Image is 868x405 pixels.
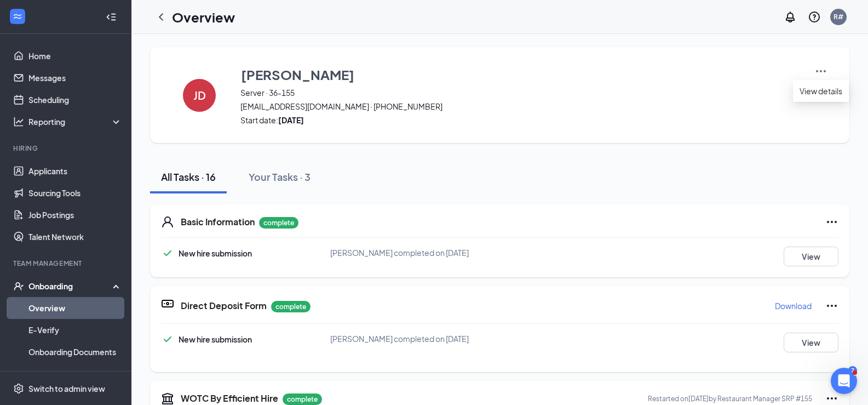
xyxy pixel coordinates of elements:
svg: Government [161,392,174,405]
span: New hire submission [179,248,252,258]
div: Reporting [28,116,123,127]
svg: Analysis [13,116,24,127]
a: Scheduling [28,89,122,111]
a: Messages [28,67,122,89]
p: complete [283,393,322,405]
p: Download [775,300,812,311]
button: [PERSON_NAME] [240,65,801,84]
button: View [784,333,838,352]
a: Home [28,45,122,67]
h5: WOTC By Efficient Hire [181,392,278,404]
p: complete [271,301,311,312]
h4: JD [193,92,206,99]
svg: Collapse [106,12,117,22]
iframe: Intercom live chat [831,368,857,394]
h5: Direct Deposit Form [181,300,267,312]
div: 7 [848,366,857,375]
button: View [784,247,838,266]
svg: Ellipses [825,392,838,405]
div: Switch to admin view [28,383,105,394]
svg: Notifications [784,10,797,24]
a: E-Verify [28,319,122,341]
a: Talent Network [28,226,122,248]
a: Applicants [28,160,122,182]
div: Your Tasks · 3 [249,170,311,184]
p: Restarted on [DATE] by Restaurant Manager SRP #155 [648,394,812,403]
span: [PERSON_NAME] completed on [DATE] [330,334,469,344]
h5: Basic Information [181,216,255,228]
a: Sourcing Tools [28,182,122,204]
strong: [DATE] [278,115,304,125]
span: Server · 36-155 [240,87,801,98]
button: Download [774,297,812,315]
div: Hiring [13,144,120,153]
p: complete [259,217,298,229]
svg: Ellipses [825,299,838,312]
span: View details [800,85,842,97]
div: R# [833,12,843,21]
svg: WorkstreamLogo [12,11,23,22]
svg: ChevronLeft [154,10,168,24]
div: Team Management [13,259,120,268]
svg: Checkmark [161,247,174,260]
svg: Settings [13,383,24,394]
span: New hire submission [179,334,252,344]
div: Onboarding [28,281,113,292]
svg: User [161,215,174,229]
svg: DirectDepositIcon [161,297,174,310]
div: All Tasks · 16 [161,170,216,184]
h1: Overview [172,8,235,26]
h3: [PERSON_NAME] [241,65,354,84]
svg: Ellipses [825,215,838,229]
span: Start date: [240,115,801,126]
a: Overview [28,297,122,319]
svg: UserCheck [13,281,24,292]
svg: QuestionInfo [808,10,821,24]
a: Job Postings [28,204,122,226]
a: Onboarding Documents [28,341,122,363]
span: [PERSON_NAME] completed on [DATE] [330,248,469,258]
a: Activity log [28,363,122,385]
svg: Checkmark [161,333,174,346]
span: [EMAIL_ADDRESS][DOMAIN_NAME] · [PHONE_NUMBER] [240,101,801,112]
button: JD [172,65,227,126]
img: More Actions [814,65,827,78]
